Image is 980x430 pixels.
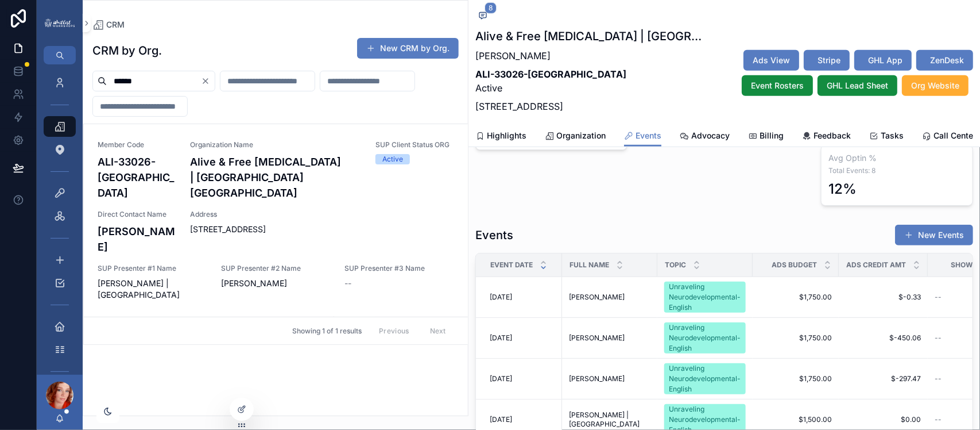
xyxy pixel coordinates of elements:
span: SUP Presenter #3 Name [344,264,454,273]
span: Member Code [98,140,176,149]
a: $1,750.00 [760,374,832,383]
span: [DATE] [490,415,512,424]
span: CRM [106,19,125,30]
button: ZenDesk [916,50,973,71]
a: Organization [545,125,606,148]
span: Stripe [818,55,840,66]
button: Org Website [902,75,969,96]
span: Event Rosters [751,80,804,91]
button: Ads View [743,50,799,71]
p: Active [475,67,704,95]
a: Events [624,125,661,147]
span: 8 [485,2,497,14]
a: Tasks [869,125,904,148]
div: scrollable content [37,64,83,375]
h1: CRM by Org. [92,43,162,59]
a: [DATE] [490,333,555,343]
img: App logo [44,18,76,29]
span: Events [636,130,661,141]
p: [PERSON_NAME] [475,49,704,63]
a: New CRM by Org. [357,38,459,59]
span: -- [935,293,942,302]
span: [DATE] [490,333,512,343]
a: Unraveling Neurodevelopmental-English [664,363,746,394]
a: CRM [92,19,125,30]
div: 12% [828,180,857,198]
a: [DATE] [490,374,555,383]
span: Address [190,210,454,219]
div: Unraveling Neurodevelopmental-English [669,322,741,354]
span: -- [935,374,942,383]
h1: Alive & Free [MEDICAL_DATA] | [GEOGRAPHIC_DATA] [GEOGRAPHIC_DATA] [475,28,704,44]
a: [PERSON_NAME] [569,333,650,343]
a: $-297.47 [846,374,921,383]
span: GHL App [868,55,902,66]
span: Total Events: 8 [828,166,966,175]
a: Advocacy [680,125,730,148]
a: Unraveling Neurodevelopmental-English [664,282,746,313]
a: $1,500.00 [760,415,832,424]
span: -- [935,415,942,424]
span: [DATE] [490,374,512,383]
span: Tasks [881,130,904,141]
span: Ads Credit Amt [846,260,906,270]
span: [PERSON_NAME] [569,374,625,383]
span: $-450.06 [846,333,921,343]
a: [PERSON_NAME] [569,374,650,383]
span: Advocacy [691,130,730,141]
div: Active [382,154,403,164]
span: [STREET_ADDRESS] [190,224,454,235]
span: [PERSON_NAME] | [GEOGRAPHIC_DATA] [98,278,207,301]
span: -- [344,278,351,289]
span: Billing [760,130,784,141]
span: SUP Presenter #2 Name [221,264,331,273]
a: Feedback [802,125,851,148]
a: Member CodeALI-33026-[GEOGRAPHIC_DATA]Organization NameAlive & Free [MEDICAL_DATA] | [GEOGRAPHIC_... [84,124,468,317]
p: [STREET_ADDRESS] [475,99,704,113]
a: $1,750.00 [760,333,832,343]
h4: ALI-33026-[GEOGRAPHIC_DATA] [98,154,176,201]
a: $1,750.00 [760,293,832,302]
button: Clear [201,76,215,86]
span: Topic [665,260,686,270]
a: Unraveling Neurodevelopmental-English [664,322,746,354]
span: Organization Name [190,140,362,149]
div: Unraveling Neurodevelopmental-English [669,363,741,394]
button: 8 [475,9,490,24]
span: [PERSON_NAME] [569,333,625,343]
h1: Events [475,227,513,243]
span: Highlights [487,130,526,141]
span: SUP Presenter #1 Name [98,264,207,273]
span: Full Name [570,260,609,270]
a: Billing [748,125,784,148]
span: Ads View [753,55,790,66]
h3: Avg Optin % [828,152,966,164]
a: $0.00 [846,415,921,424]
span: SUP Client Status ORG [375,140,454,149]
span: Direct Contact Name [98,210,176,219]
h4: Alive & Free [MEDICAL_DATA] | [GEOGRAPHIC_DATA] [GEOGRAPHIC_DATA] [190,154,362,201]
a: [DATE] [490,293,555,302]
span: Organization [556,130,606,141]
span: ZenDesk [930,55,964,66]
button: New Events [895,225,973,245]
span: [DATE] [490,293,512,302]
button: Stripe [804,50,850,71]
a: $-0.33 [846,293,921,302]
a: [PERSON_NAME] | [GEOGRAPHIC_DATA] [569,410,650,429]
button: GHL Lead Sheet [818,75,897,96]
span: [PERSON_NAME] [221,278,331,289]
button: Event Rosters [742,75,813,96]
h4: [PERSON_NAME] [98,224,176,255]
a: [PERSON_NAME] [569,293,650,302]
span: Ads Budget [772,260,817,270]
span: -- [935,333,942,343]
span: GHL Lead Sheet [827,80,888,91]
